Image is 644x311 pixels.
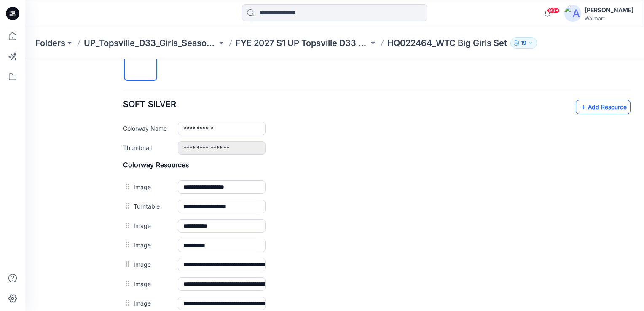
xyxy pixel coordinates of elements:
[108,181,144,190] label: Image
[387,37,507,49] p: HQ022464_WTC Big Girls Set
[108,162,144,171] label: Image
[84,37,217,49] a: UP_Topsville_D33_Girls_Seasonal Events
[98,64,144,74] label: Colorway Name
[585,15,633,21] div: Walmart
[108,142,144,152] label: Turntable
[35,37,65,49] a: Folders
[564,5,581,22] img: avatar
[108,239,144,249] label: Image
[25,59,644,311] iframe: edit-style
[108,201,144,210] label: Image
[98,84,144,93] label: Thumbnail
[108,220,144,229] label: Image
[108,123,144,132] label: Image
[510,37,537,49] button: 19
[585,5,633,15] div: [PERSON_NAME]
[521,38,526,48] p: 19
[98,102,605,110] h4: Colorway Resources
[236,37,369,49] a: FYE 2027 S1 UP Topsville D33 Girls Seasonal
[547,7,560,14] span: 99+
